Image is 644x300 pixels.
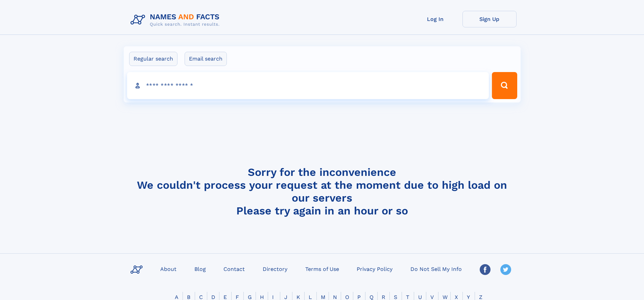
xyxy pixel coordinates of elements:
a: Sign Up [462,11,517,27]
a: Terms of Use [303,264,342,274]
img: Logo Names and Facts [128,11,225,29]
a: Do Not Sell My Info [408,264,464,274]
img: Facebook [480,264,491,275]
a: Directory [260,264,290,274]
label: Regular search [129,52,177,66]
a: Privacy Policy [354,264,395,274]
img: Twitter [500,264,511,275]
input: search input [127,72,489,99]
h4: Sorry for the inconvenience We couldn't process your request at the moment due to high load on ou... [128,166,517,217]
label: Email search [185,52,227,66]
button: Search Button [492,72,517,99]
a: About [158,264,179,274]
a: Log In [408,11,462,27]
a: Blog [192,264,209,274]
a: Contact [221,264,247,274]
